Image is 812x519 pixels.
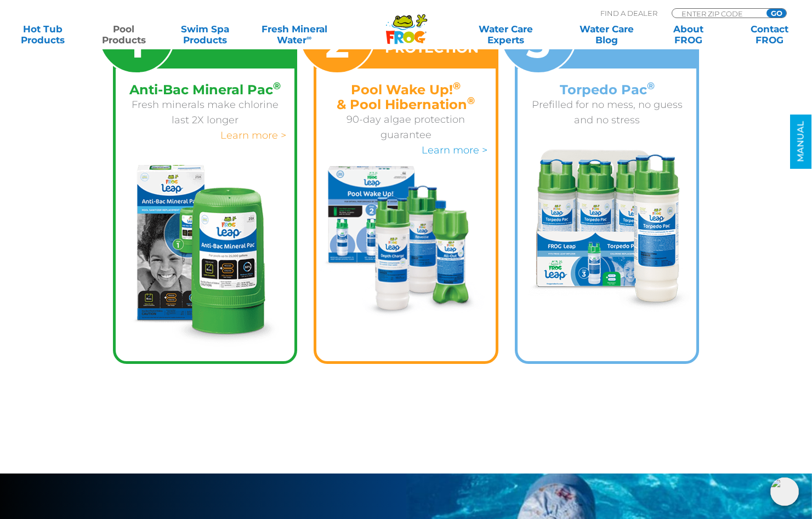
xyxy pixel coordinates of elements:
h4: Pool Wake Up! & Pool Hibernation [325,82,487,112]
h4: Anti-Bac Mineral Pac [124,82,287,97]
p: Find A Dealer [600,8,657,18]
sup: ® [453,80,461,92]
img: frog-leap-step-1 [131,165,279,347]
a: Water CareExperts [455,24,557,45]
p: step [325,7,349,64]
a: PoolProducts [92,24,155,45]
a: Learn more > [220,129,286,141]
p: Prefilled for no mess, no guess and no stress [526,97,689,128]
img: frog-leap-step-2 [316,166,496,317]
p: step [526,7,550,64]
input: GO [766,9,786,18]
a: Swim SpaProducts [173,24,236,45]
h4: Torpedo Pac [526,82,689,97]
a: AboutFROG [656,24,719,45]
img: frog-leap-step-3 [522,150,692,312]
a: MANUAL [790,115,811,169]
sup: ∞ [306,33,311,42]
a: Learn more > [422,144,487,156]
sup: ® [647,80,655,92]
sup: ® [467,95,475,107]
sup: ® [273,80,281,92]
img: openIcon [770,477,799,506]
a: Hot TubProducts [11,24,74,45]
a: Fresh MineralWater∞ [255,24,334,45]
p: step [126,7,147,64]
input: Zip Code Form [680,9,754,18]
p: Fresh minerals make chlorine last 2X longer [124,97,287,128]
a: ContactFROG [738,24,801,45]
p: 90-day algae protection guarantee [325,112,487,142]
a: Water CareBlog [575,24,638,45]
